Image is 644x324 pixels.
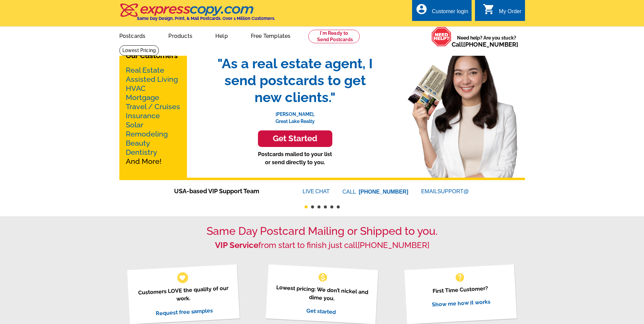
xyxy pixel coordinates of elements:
[454,272,465,283] span: help
[158,27,203,43] a: Products
[126,93,159,102] a: Mortgage
[452,34,522,48] span: Need help? Are you stuck?
[337,205,340,208] button: 6 of 6
[342,188,357,196] font: CALL
[303,189,330,194] a: LIVECHAT
[413,283,508,296] p: First Time Customer?
[303,188,315,196] font: LIVE
[483,3,495,15] i: shopping_cart
[431,27,452,47] img: help
[317,272,328,283] span: monetization_on
[119,8,275,21] a: Same Day Design, Print, & Mail Postcards. Over 1 Million Customers.
[317,205,320,208] button: 3 of 6
[156,307,213,317] a: Request free samples
[136,284,231,305] p: Customers LOVE the quality of our work.
[126,130,168,138] a: Remodeling
[137,16,275,21] h4: Same Day Design, Print, & Mail Postcards. Over 1 Million Customers.
[211,130,380,147] a: Get Started
[421,189,470,194] a: EMAILSUPPORT@
[126,66,164,74] a: Real Estate
[211,150,380,167] p: Postcards mailed to your list or send directly to you.
[126,84,146,93] a: HVAC
[432,298,491,308] a: Show me how it works
[126,102,180,111] a: Travel / Cruises
[126,75,178,83] a: Assisted Living
[126,148,157,156] a: Dentistry
[499,8,522,18] div: My Order
[240,27,302,43] a: Free Templates
[126,139,150,147] a: Beauty
[415,7,468,16] a: account_circle Customer login
[305,205,308,208] button: 1 of 6
[311,205,314,208] button: 2 of 6
[205,27,239,43] a: Help
[432,8,468,18] div: Customer login
[215,240,258,250] strong: VIP Service
[437,188,470,196] font: SUPPORT@
[452,41,518,48] span: Call
[274,283,370,304] p: Lowest pricing: We don’t nickel and dime you.
[119,225,525,238] h1: Same Day Postcard Mailing or Shipped to you.
[126,111,160,120] a: Insurance
[324,205,327,208] button: 4 of 6
[359,189,408,195] a: [PHONE_NUMBER]
[174,186,282,196] span: USA-based VIP Support Team
[109,27,157,43] a: Postcards
[211,106,380,125] p: [PERSON_NAME], Great Lake Realty
[415,3,428,15] i: account_circle
[266,134,324,144] h3: Get Started
[126,66,181,166] p: And More!
[330,205,333,208] button: 5 of 6
[179,274,186,281] span: favorite
[358,240,429,250] a: [PHONE_NUMBER]
[119,241,525,250] h2: from start to finish just call
[306,307,336,315] a: Get started
[126,121,143,129] a: Solar
[463,41,518,48] a: [PHONE_NUMBER]
[483,7,522,16] a: shopping_cart My Order
[211,55,380,106] span: "As a real estate agent, I send postcards to get new clients."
